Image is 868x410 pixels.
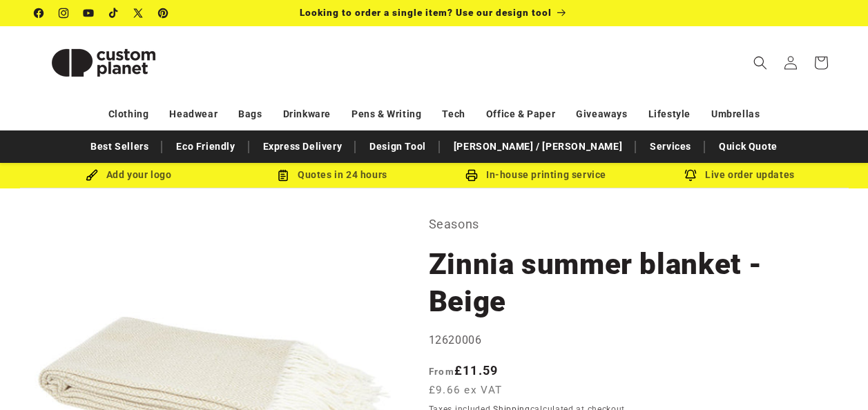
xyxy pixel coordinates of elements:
[86,169,98,182] img: Brush Icon
[27,166,231,184] div: Add your logo
[429,246,833,320] h1: Zinnia summer blanket - Beige
[108,102,149,126] a: Clothing
[283,102,331,126] a: Drinkware
[465,169,478,182] img: In-house printing
[231,166,434,184] div: Quotes in 24 hours
[684,169,697,182] img: Order updates
[169,102,218,126] a: Headwear
[169,135,242,159] a: Eco Friendly
[277,169,289,182] img: Order Updates Icon
[711,102,760,126] a: Umbrellas
[300,7,552,18] span: Looking to order a single item? Use our design tool
[447,135,629,159] a: [PERSON_NAME] / [PERSON_NAME]
[429,213,833,235] p: Seasons
[429,363,499,378] strong: £11.59
[429,333,482,346] span: 12620006
[576,102,627,126] a: Giveaways
[256,135,349,159] a: Express Delivery
[486,102,555,126] a: Office & Paper
[648,102,691,126] a: Lifestyle
[643,135,698,159] a: Services
[638,166,842,184] div: Live order updates
[238,102,262,126] a: Bags
[429,366,454,377] span: From
[351,102,421,126] a: Pens & Writing
[363,135,433,159] a: Design Tool
[429,382,503,398] span: £9.66 ex VAT
[442,102,465,126] a: Tech
[84,135,155,159] a: Best Sellers
[434,166,638,184] div: In-house printing service
[712,135,784,159] a: Quick Quote
[30,26,178,99] a: Custom Planet
[35,32,173,94] img: Custom Planet
[745,48,775,78] summary: Search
